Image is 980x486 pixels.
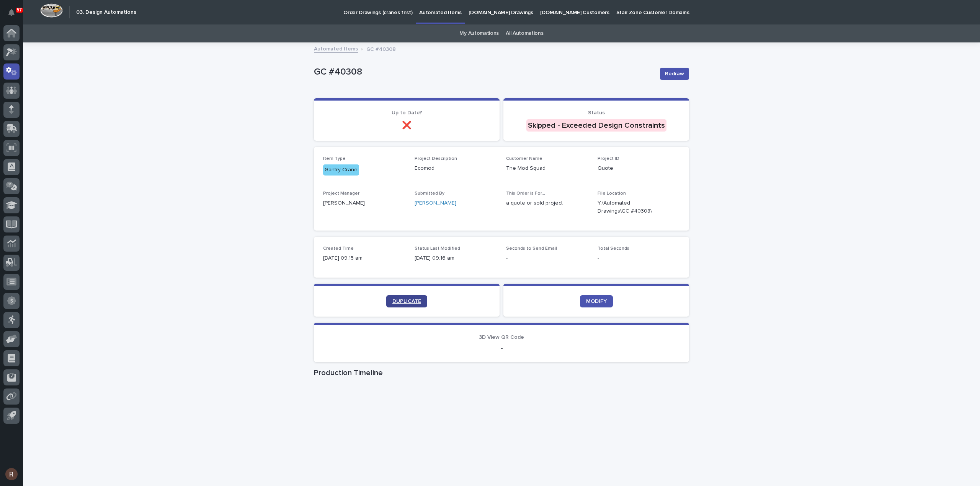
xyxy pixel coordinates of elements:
[598,164,680,172] p: Quote
[323,164,359,176] div: Gantry Crane
[40,3,63,18] img: Workspace Logo
[323,246,354,251] span: Created Time
[76,9,136,16] h2: 03. Design Automations
[506,24,543,42] a: All Automations
[598,254,680,262] p: -
[314,368,689,377] h1: Production Timeline
[3,466,20,482] button: users-avatar
[386,295,427,307] a: DUPLICATE
[415,164,497,172] p: Ecomod
[415,199,456,207] a: [PERSON_NAME]
[323,199,405,207] p: [PERSON_NAME]
[323,156,346,161] span: Item Type
[526,119,666,132] div: Skipped - Exceeded Design Constraints
[588,110,605,115] span: Status
[415,191,444,196] span: Submitted By
[415,246,460,251] span: Status Last Modified
[415,156,457,161] span: Project Description
[506,164,588,172] p: The Mod Squad
[392,110,422,115] span: Up to Date?
[598,156,619,161] span: Project ID
[506,254,588,262] p: -
[598,246,629,251] span: Total Seconds
[506,156,542,161] span: Customer Name
[665,70,684,78] span: Redraw
[459,24,499,42] a: My Automations
[17,7,22,13] p: 57
[506,199,588,207] p: a quote or sold project
[323,121,490,130] p: ❌
[506,191,545,196] span: This Order is For...
[314,44,358,53] a: Automated Items
[10,9,20,21] div: Notifications57
[415,254,497,262] p: [DATE] 09:16 am
[323,191,359,196] span: Project Manager
[479,335,524,340] span: 3D View QR Code
[3,5,20,21] button: Notifications
[366,44,396,53] p: GC #40308
[598,199,661,215] : Y:\Automated Drawings\GC #40308\
[598,191,626,196] span: File Location
[580,295,613,307] a: MODIFY
[660,68,689,80] button: Redraw
[392,299,421,304] span: DUPLICATE
[323,344,680,353] p: -
[323,254,405,262] p: [DATE] 09:15 am
[506,246,557,251] span: Seconds to Send Email
[314,67,654,78] p: GC #40308
[586,299,607,304] span: MODIFY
